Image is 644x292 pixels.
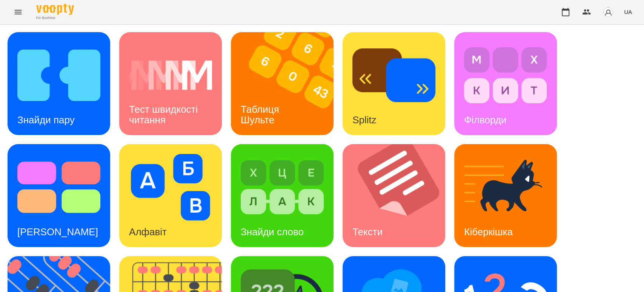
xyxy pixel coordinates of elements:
[241,226,304,238] h3: Знайди слово
[36,16,74,20] span: For Business
[454,144,557,247] a: КіберкішкаКіберкішка
[231,32,334,135] a: Таблиця ШультеТаблиця Шульте
[464,114,506,126] h3: Філворди
[119,32,222,135] a: Тест швидкості читанняТест швидкості читання
[464,154,547,221] img: Кіберкішка
[129,42,212,109] img: Тест швидкості читання
[352,114,377,126] h3: Splitz
[621,5,635,19] button: UA
[241,154,324,221] img: Знайди слово
[352,226,383,238] h3: Тексти
[129,226,167,238] h3: Алфавіт
[352,42,435,109] img: Splitz
[17,226,98,238] h3: [PERSON_NAME]
[129,104,200,125] h3: Тест швидкості читання
[119,144,222,247] a: АлфавітАлфавіт
[464,42,547,109] img: Філворди
[454,32,557,135] a: ФілвордиФілворди
[9,3,27,21] button: Menu
[603,7,613,17] img: avatar_s.png
[8,32,110,135] a: Знайди паруЗнайди пару
[36,4,74,15] img: Voopty Logo
[464,226,513,238] h3: Кіберкішка
[8,144,110,247] a: Тест Струпа[PERSON_NAME]
[129,154,212,221] img: Алфавіт
[624,8,632,16] span: UA
[17,42,100,109] img: Знайди пару
[241,104,282,125] h3: Таблиця Шульте
[343,144,445,247] a: ТекстиТексти
[343,32,445,135] a: SplitzSplitz
[231,144,334,247] a: Знайди словоЗнайди слово
[231,32,343,135] img: Таблиця Шульте
[343,144,455,247] img: Тексти
[17,114,75,126] h3: Знайди пару
[17,154,100,221] img: Тест Струпа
